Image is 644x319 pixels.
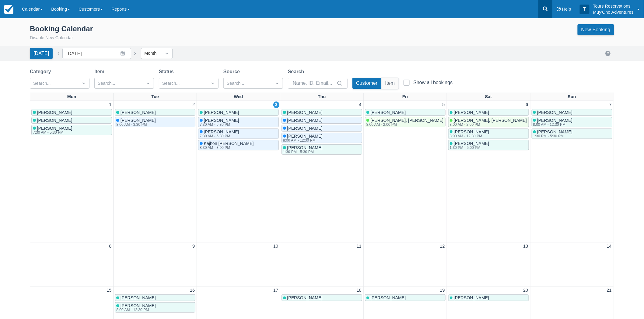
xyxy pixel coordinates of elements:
a: [PERSON_NAME]8:00 AM - 12:30 PM [282,133,362,143]
a: [PERSON_NAME]8:00 AM - 12:30 PM [115,302,195,313]
a: [PERSON_NAME] [282,294,362,301]
label: Status [159,68,176,75]
a: Fri [401,93,409,101]
a: [PERSON_NAME]8:00 AM - 12:30 PM [448,129,529,139]
a: 19 [439,287,446,294]
span: [PERSON_NAME] [287,134,323,139]
a: 16 [189,287,196,294]
span: Dropdown icon [145,80,151,86]
div: 1:30 PM - 5:30 PM [533,134,572,138]
a: [PERSON_NAME] [31,117,112,124]
a: Sun [567,93,577,101]
span: Dropdown icon [81,80,87,86]
span: [PERSON_NAME] [204,129,239,134]
a: [PERSON_NAME] [115,109,195,116]
a: 4 [358,101,363,108]
span: [PERSON_NAME], [PERSON_NAME] [454,118,527,123]
span: Dropdown icon [210,80,216,86]
a: Kajhon [PERSON_NAME]8:30 AM - 3:00 PM [198,140,279,150]
span: [PERSON_NAME] [370,110,406,115]
a: 1 [108,101,113,108]
a: 2 [191,101,196,108]
input: Name, ID, Email... [293,78,335,89]
a: [PERSON_NAME] [365,109,446,116]
a: [PERSON_NAME]1:30 PM - 5:00 PM [448,140,529,150]
a: [PERSON_NAME] [115,294,195,301]
a: 12 [439,243,446,250]
span: [PERSON_NAME] [537,118,572,123]
div: 7:30 AM - 5:30 PM [200,123,238,126]
span: [PERSON_NAME] [204,118,239,123]
div: 8:00 AM - 2:00 PM [450,123,526,126]
div: 8:00 AM - 3:30 PM [116,123,155,126]
div: T [580,5,590,14]
div: 1:30 PM - 5:00 PM [450,146,488,149]
div: 8:00 AM - 12:30 PM [116,308,155,312]
a: 14 [606,243,613,250]
button: Item [382,78,399,89]
label: Search [288,68,306,75]
span: [PERSON_NAME] [287,118,323,123]
a: [PERSON_NAME]1:30 PM - 5:30 PM [282,144,362,155]
span: [PERSON_NAME] [287,295,323,300]
div: 7:30 AM - 5:30 PM [33,131,71,134]
div: 8:00 AM - 12:30 PM [450,134,488,138]
a: 11 [355,243,363,250]
a: 3 [273,101,279,108]
span: [PERSON_NAME] [121,118,156,123]
a: [PERSON_NAME]7:30 AM - 5:30 PM [198,117,279,127]
a: [PERSON_NAME] [282,125,362,132]
span: [PERSON_NAME] [37,126,72,131]
a: [PERSON_NAME]8:00 AM - 3:30 PM [115,117,195,127]
div: 8:30 AM - 3:00 PM [200,146,253,149]
button: Customer [352,78,381,89]
span: [PERSON_NAME] [37,118,72,123]
span: Dropdown icon [164,50,170,57]
a: [PERSON_NAME] [198,109,279,116]
span: Help [562,7,571,12]
input: Date [62,48,131,59]
span: [PERSON_NAME] [121,110,156,115]
label: Source [223,68,242,75]
a: [PERSON_NAME] [448,109,529,116]
span: [PERSON_NAME] [454,141,489,146]
a: 8 [108,243,113,250]
a: [PERSON_NAME] [31,109,112,116]
a: [PERSON_NAME] [532,109,612,116]
a: 6 [525,101,530,108]
div: 8:00 AM - 12:30 PM [283,139,321,142]
p: Muy'Ono Adventures [593,9,634,15]
p: Tours Reservations [593,3,634,9]
a: Sat [484,93,493,101]
a: [PERSON_NAME]1:30 PM - 5:30 PM [532,129,612,139]
a: New Booking [578,24,614,35]
span: [PERSON_NAME] [454,295,489,300]
span: [PERSON_NAME] [454,110,489,115]
i: Help [557,7,561,11]
span: [PERSON_NAME], [PERSON_NAME] [370,118,443,123]
span: [PERSON_NAME] [454,129,489,134]
a: 21 [606,287,613,294]
a: 20 [522,287,530,294]
span: [PERSON_NAME] [370,295,406,300]
span: [PERSON_NAME] [287,110,323,115]
a: 9 [191,243,196,250]
a: [PERSON_NAME]7:30 AM - 5:30 PM [198,129,279,139]
a: [PERSON_NAME]8:00 AM - 12:30 PM [532,117,612,127]
button: [DATE] [30,48,53,59]
a: 13 [522,243,530,250]
div: 8:00 AM - 2:00 PM [366,123,443,126]
span: Dropdown icon [274,80,280,86]
label: Category [30,68,53,75]
div: Booking Calendar [30,24,93,33]
div: 1:30 PM - 5:30 PM [283,150,321,154]
span: Kajhon [PERSON_NAME] [204,141,254,146]
button: Disable New Calendar [30,35,73,41]
div: 7:30 AM - 5:30 PM [200,134,238,138]
span: [PERSON_NAME] [287,126,323,131]
span: [PERSON_NAME] [121,303,156,308]
span: [PERSON_NAME] [37,110,72,115]
div: Month [144,50,158,57]
span: [PERSON_NAME] [537,129,572,134]
a: 15 [105,287,113,294]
